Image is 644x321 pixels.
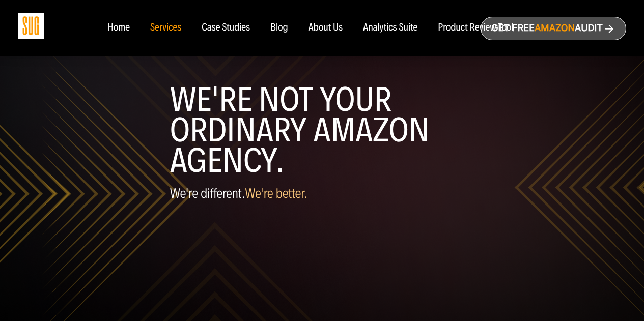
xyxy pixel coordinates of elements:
[363,22,417,34] a: Analytics Suite
[202,22,250,34] a: Case Studies
[270,22,288,34] a: Blog
[481,17,626,40] a: Get freeAmazonAudit
[535,23,575,34] span: Amazon
[18,13,44,39] img: Sug
[107,22,129,34] a: Home
[170,84,474,176] h1: WE'RE NOT YOUR ORDINARY AMAZON AGENCY.
[150,22,181,34] a: Services
[170,186,474,201] p: We're different.
[309,22,343,34] a: About Us
[438,22,513,34] a: Product Review Tool
[245,185,307,201] span: We're better.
